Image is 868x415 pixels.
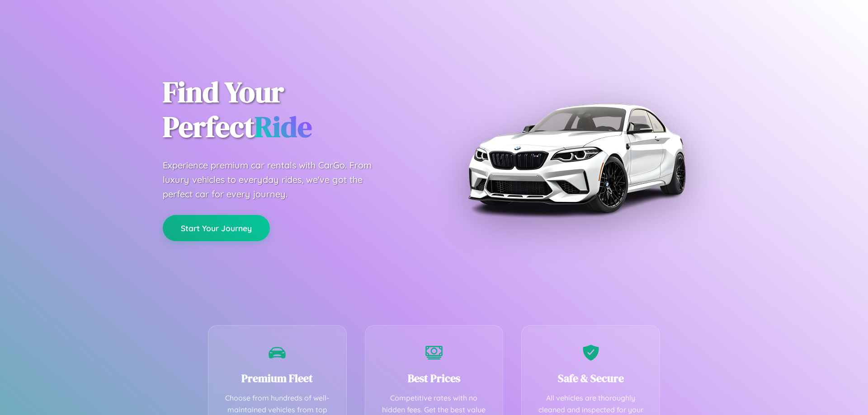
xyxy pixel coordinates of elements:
[379,371,490,386] h3: Best Prices
[535,371,646,386] h3: Safe & Secure
[163,158,389,201] p: Experience premium car rentals with CarGo. From luxury vehicles to everyday rides, we've got the ...
[222,371,333,386] h3: Premium Fleet
[163,75,420,145] h1: Find Your Perfect
[255,107,312,146] span: Ride
[463,45,689,271] img: Premium BMW car rental vehicle
[163,215,270,241] button: Start Your Journey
